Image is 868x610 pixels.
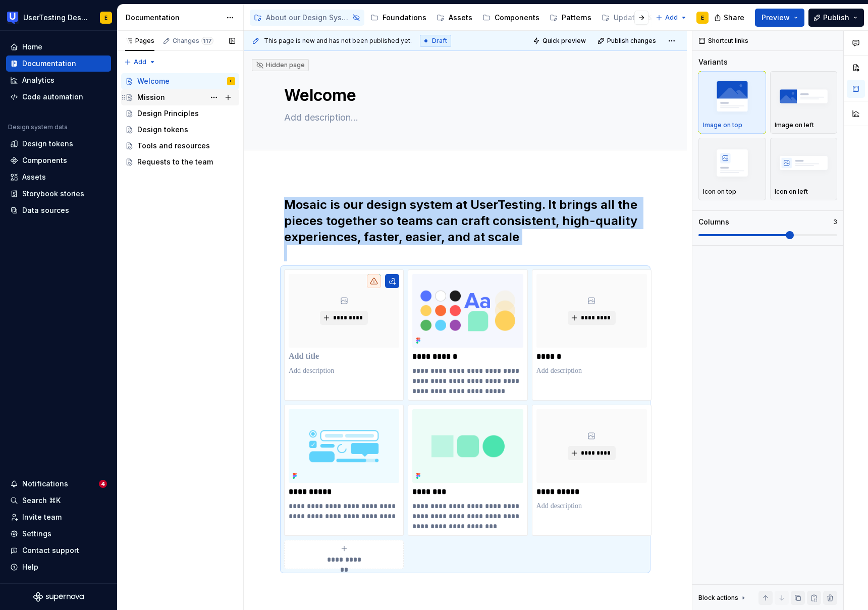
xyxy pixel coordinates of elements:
div: E [104,14,107,22]
a: Design tokens [121,122,239,138]
a: About our Design System [250,10,364,26]
button: Help [6,559,111,575]
div: Assets [449,13,472,23]
a: Updates [598,10,659,26]
span: Publish changes [607,37,656,45]
a: Settings [6,526,111,542]
div: Contact support [22,545,79,556]
a: Components [478,10,544,26]
span: Add [665,14,678,22]
div: Help [22,562,38,572]
a: Storybook stories [6,186,111,202]
span: This page is new and has not been published yet. [264,37,412,45]
a: Code automation [6,89,111,105]
span: Share [724,13,744,23]
button: Contact support [6,542,111,559]
div: Page tree [121,73,239,170]
button: Search ⌘K [6,492,111,509]
p: Image on left [775,121,814,129]
div: Foundations [383,13,426,23]
div: Design system data [8,123,68,131]
span: Preview [762,13,790,23]
div: Design Principles [137,108,199,119]
a: Tools and resources [121,138,239,154]
div: Pages [125,37,154,45]
span: 117 [201,37,213,45]
a: Foundations [366,10,430,26]
button: Publish changes [594,34,661,48]
div: Components [495,13,539,23]
div: Data sources [22,205,69,215]
button: Notifications4 [6,476,111,492]
div: Patterns [562,13,591,23]
span: Publish [823,13,849,23]
button: placeholderIcon on top [698,138,766,200]
button: Publish [808,9,864,27]
div: About our Design System [266,13,349,23]
span: Draft [432,37,447,45]
div: Welcome [137,76,170,86]
img: 05c9b403-85b9-4504-8b08-bfef538c5d57.png [289,409,399,483]
button: Quick preview [530,34,590,48]
div: Updates [614,13,643,23]
p: Image on top [703,121,742,129]
svg: Supernova Logo [33,592,84,602]
div: Analytics [22,75,55,85]
button: Share [709,9,751,27]
div: Notifications [22,479,68,489]
div: Requests to the team [137,157,213,167]
div: Page tree [250,8,650,28]
a: Home [6,39,111,55]
button: placeholderImage on left [770,71,838,134]
a: Invite team [6,509,111,525]
div: Storybook stories [22,189,84,199]
div: Assets [22,172,46,182]
div: Settings [22,529,51,539]
a: Mission [121,89,239,105]
span: 4 [99,480,107,488]
img: 76878619-1843-4ad2-8537-fb58ef94e2d6.png [412,274,523,348]
div: Documentation [22,59,76,69]
a: Components [6,152,111,169]
p: Icon on left [775,188,808,196]
div: Hidden page [256,61,305,69]
img: placeholder [775,144,833,181]
div: Design tokens [137,125,188,135]
a: Design tokens [6,136,111,152]
a: Data sources [6,202,111,218]
div: Columns [698,217,729,227]
p: 3 [833,218,837,226]
a: Requests to the team [121,154,239,170]
button: placeholderIcon on left [770,138,838,200]
a: Design Principles [121,105,239,122]
img: 41adf70f-fc1c-4662-8e2d-d2ab9c673b1b.png [7,12,19,24]
div: Tools and resources [137,141,210,151]
span: Add [134,58,146,66]
div: Search ⌘K [22,495,61,506]
a: Patterns [546,10,595,26]
a: WelcomeE [121,73,239,89]
div: Mission [137,92,165,102]
div: Block actions [698,591,747,605]
img: placeholder [703,78,762,115]
div: Variants [698,57,728,67]
div: Code automation [22,92,83,102]
a: Documentation [6,56,111,72]
a: Analytics [6,72,111,88]
img: fcca8482-f70e-4f70-a9aa-425ee50668ec.png [412,409,523,483]
div: Changes [173,37,213,45]
div: Design tokens [22,139,73,149]
div: UserTesting Design System [23,13,88,23]
img: placeholder [703,144,762,181]
div: Home [22,42,42,52]
div: E [230,76,232,86]
button: Add [653,11,690,25]
button: UserTesting Design SystemE [2,7,115,28]
textarea: Welcome [282,83,644,107]
h2: Mosaic is our design system at UserTesting. It brings all the pieces together so teams can craft ... [284,197,646,261]
img: placeholder [775,78,833,115]
button: Add [121,55,159,69]
a: Assets [432,10,476,26]
div: Components [22,155,67,165]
